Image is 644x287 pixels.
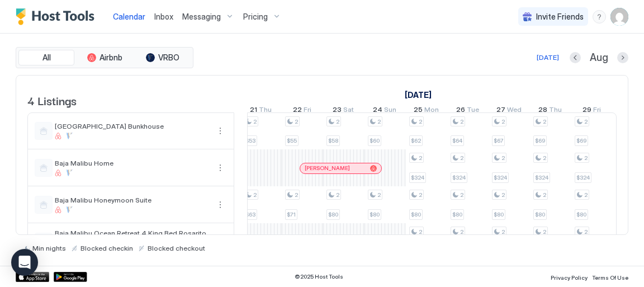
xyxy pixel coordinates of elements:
[27,92,77,109] span: 4 Listings
[576,174,590,181] span: $324
[328,137,338,144] span: $58
[576,211,586,218] span: $80
[584,191,588,199] span: 2
[384,105,396,117] span: Sun
[584,154,588,162] span: 2
[537,53,559,63] div: [DATE]
[295,273,343,280] span: © 2025 Host Tools
[496,105,505,117] span: 27
[305,164,350,172] span: [PERSON_NAME]
[456,105,465,117] span: 26
[250,105,257,117] span: 21
[370,137,380,144] span: $60
[424,105,439,117] span: Mon
[538,105,547,117] span: 28
[54,272,87,282] a: Google Play Store
[543,118,546,125] span: 2
[583,105,591,117] span: 29
[535,51,561,64] button: [DATE]
[419,191,422,199] span: 2
[535,174,548,181] span: $324
[16,47,193,68] div: tab-group
[135,50,191,65] button: VRBO
[494,211,504,218] span: $80
[253,118,257,125] span: 2
[411,174,424,181] span: $324
[245,137,255,144] span: $53
[411,103,442,119] a: August 25, 2025
[494,174,507,181] span: $324
[330,103,357,119] a: August 23, 2025
[253,191,257,199] span: 2
[100,53,122,63] span: Airbnb
[336,118,339,125] span: 2
[551,274,588,281] span: Privacy Policy
[501,191,505,199] span: 2
[214,198,227,211] button: More options
[245,211,255,218] span: $63
[590,51,608,64] span: Aug
[593,105,601,117] span: Fri
[370,103,399,119] a: August 24, 2025
[549,105,562,117] span: Thu
[419,118,422,125] span: 2
[287,211,296,218] span: $71
[507,105,522,117] span: Wed
[592,274,628,281] span: Terms Of Use
[55,229,209,246] span: Baja Malibu Ocean Retreat 4 King Bed Rosarito Mexi
[77,50,132,65] button: Airbnb
[593,10,606,23] div: menu
[419,154,422,162] span: 2
[214,198,227,211] div: menu
[113,12,145,21] span: Calendar
[414,105,423,117] span: 25
[453,103,482,119] a: August 26, 2025
[467,105,479,117] span: Tue
[16,8,100,25] a: Host Tools Logo
[287,137,297,144] span: $55
[154,12,173,21] span: Inbox
[576,137,586,144] span: $69
[214,124,227,138] button: More options
[494,137,503,144] span: $67
[617,52,628,63] button: Next month
[333,105,342,117] span: 23
[293,105,302,117] span: 22
[543,154,546,162] span: 2
[370,211,380,218] span: $80
[154,11,173,22] a: Inbox
[243,12,268,22] span: Pricing
[290,103,314,119] a: August 22, 2025
[42,53,51,63] span: All
[419,228,422,236] span: 2
[536,12,584,22] span: Invite Friends
[501,154,505,162] span: 2
[158,53,179,63] span: VRBO
[501,118,505,125] span: 2
[452,137,462,144] span: $64
[452,211,462,218] span: $80
[304,105,311,117] span: Fri
[16,272,49,282] a: App Store
[411,211,421,218] span: $80
[543,191,546,199] span: 2
[148,244,205,252] span: Blocked checkout
[214,161,227,175] div: menu
[182,12,221,22] span: Messaging
[460,154,463,162] span: 2
[501,228,505,236] span: 2
[584,118,588,125] span: 2
[610,8,628,26] div: User profile
[536,103,565,119] a: August 28, 2025
[494,103,524,119] a: August 27, 2025
[80,244,133,252] span: Blocked checkin
[584,228,588,236] span: 2
[543,228,546,236] span: 2
[336,191,339,199] span: 2
[55,159,209,167] span: Baja Malibu Home
[402,87,434,103] a: August 1, 2025
[328,211,338,218] span: $80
